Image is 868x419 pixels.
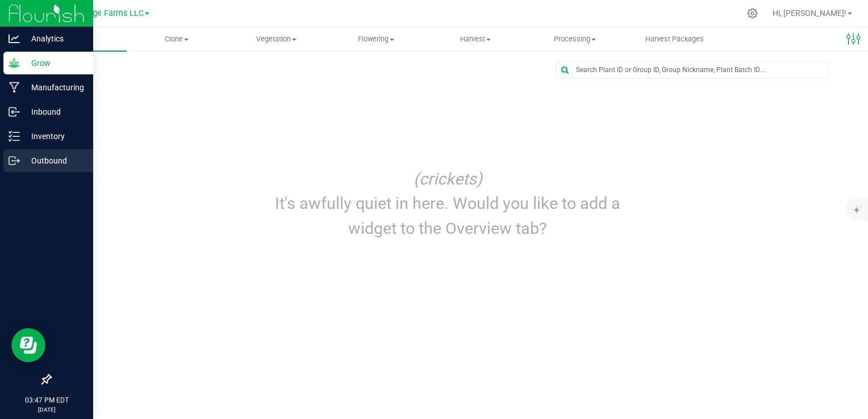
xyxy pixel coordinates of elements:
[127,34,226,44] span: Clone
[127,27,226,51] a: Clone
[227,27,326,51] a: Vegetation
[5,405,88,414] p: [DATE]
[630,34,719,44] span: Harvest Packages
[426,34,524,44] span: Harvest
[20,81,88,94] p: Manufacturing
[326,27,425,51] a: Flowering
[227,34,325,44] span: Vegetation
[253,191,642,240] p: It's awfully quiet in here. Would you like to add a widget to the Overview tab?
[773,9,846,18] span: Hi, [PERSON_NAME]!
[9,57,20,69] inline-svg: Grow
[414,169,482,188] i: (crickets)
[9,106,20,118] inline-svg: Inbound
[557,62,828,78] input: Search Plant ID or Group ID, Group Nickname, Plant Batch ID...
[9,33,20,44] inline-svg: Analytics
[425,27,525,51] a: Harvest
[20,129,88,143] p: Inventory
[625,27,724,51] a: Harvest Packages
[9,155,20,166] inline-svg: Outbound
[526,34,624,44] span: Processing
[9,82,20,93] inline-svg: Manufacturing
[20,56,88,70] p: Grow
[525,27,625,51] a: Processing
[20,105,88,119] p: Inbound
[11,328,45,362] iframe: Resource center
[327,34,425,44] span: Flowering
[5,395,88,405] p: 03:47 PM EDT
[745,8,759,19] div: Manage settings
[20,32,88,45] p: Analytics
[20,154,88,167] p: Outbound
[9,131,20,142] inline-svg: Inventory
[82,9,144,18] span: Gage Farms LLC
